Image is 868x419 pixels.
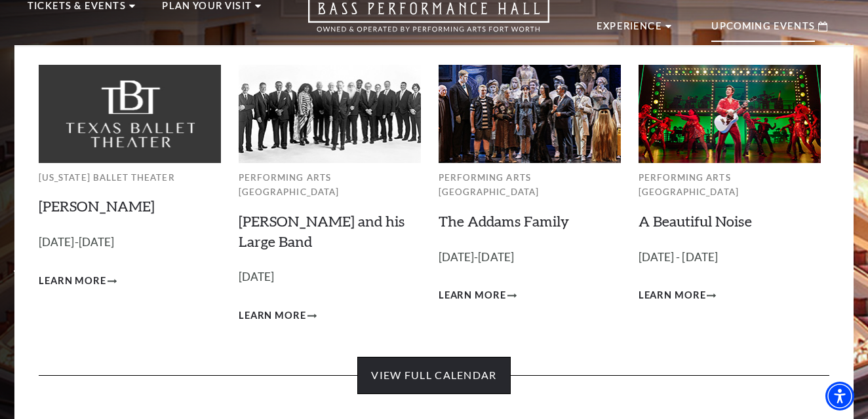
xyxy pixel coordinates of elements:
p: Experience [597,18,662,42]
p: [DATE] - [DATE] [639,248,821,267]
img: Performing Arts Fort Worth [439,65,621,162]
a: A Beautiful Noise [639,212,752,230]
img: Texas Ballet Theater [39,65,221,162]
a: The Addams Family [439,212,569,230]
a: Learn More A Beautiful Noise [639,287,717,304]
p: [DATE] [239,268,421,287]
span: Learn More [439,287,506,304]
p: [DATE]-[DATE] [439,248,621,267]
a: [PERSON_NAME] [39,197,155,215]
a: Learn More The Addams Family [439,287,517,304]
a: Learn More Peter Pan [39,273,117,289]
p: Performing Arts [GEOGRAPHIC_DATA] [239,170,421,200]
p: [DATE]-[DATE] [39,233,221,252]
img: Performing Arts Fort Worth [639,65,821,162]
a: Learn More Lyle Lovett and his Large Band [239,308,317,324]
a: View Full Calendar [357,357,510,393]
p: Performing Arts [GEOGRAPHIC_DATA] [639,170,821,200]
span: Learn More [239,308,306,324]
span: Learn More [39,273,106,289]
div: Accessibility Menu [825,382,854,410]
a: [PERSON_NAME] and his Large Band [239,212,404,250]
p: Upcoming Events [711,18,815,42]
span: Learn More [639,287,706,304]
p: Performing Arts [GEOGRAPHIC_DATA] [439,170,621,200]
p: [US_STATE] Ballet Theater [39,170,221,185]
img: Performing Arts Fort Worth [239,65,421,162]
